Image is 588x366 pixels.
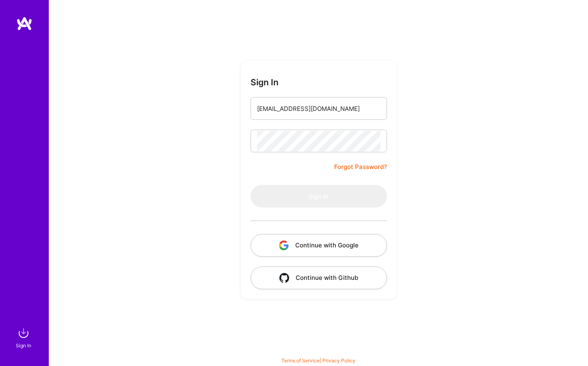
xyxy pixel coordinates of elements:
[16,341,31,350] div: Sign In
[251,77,279,87] h3: Sign In
[49,342,588,362] div: © 2025 ATeams Inc., All rights reserved.
[334,162,387,172] a: Forgot Password?
[279,240,289,250] img: icon
[281,357,355,364] span: |
[281,357,320,364] a: Terms of Service
[16,16,32,31] img: logo
[17,325,32,350] a: sign inSign In
[251,266,387,289] button: Continue with Github
[251,185,387,208] button: Sign In
[15,325,32,341] img: sign in
[257,98,380,119] input: Email...
[322,357,355,364] a: Privacy Policy
[251,234,387,257] button: Continue with Google
[279,273,289,283] img: icon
